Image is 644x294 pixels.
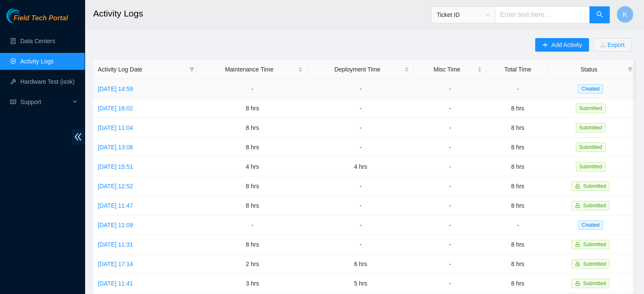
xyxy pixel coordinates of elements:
button: K [616,6,633,23]
td: - [414,215,486,235]
td: - [307,137,414,157]
a: [DATE] 11:04 [98,124,133,131]
input: Enter text here... [495,6,590,23]
span: filter [627,67,633,72]
td: - [414,196,486,215]
span: Submitted [583,261,606,267]
span: filter [188,63,196,76]
td: 8 hrs [197,176,307,196]
span: Activity Log Date [98,65,186,74]
td: - [414,79,486,99]
span: filter [626,63,634,76]
td: - [307,196,414,215]
a: [DATE] 16:02 [98,105,133,112]
td: - [414,274,486,293]
td: - [486,215,549,235]
a: [DATE] 11:41 [98,280,133,287]
td: - [414,99,486,118]
td: 8 hrs [486,274,549,293]
td: 8 hrs [197,235,307,254]
a: [DATE] 13:08 [98,144,133,151]
span: Support [20,93,70,110]
td: - [414,176,486,196]
span: Created [578,84,603,93]
td: 8 hrs [197,118,307,137]
span: read [10,99,16,105]
a: Akamai TechnologiesField Tech Portal [6,15,68,26]
a: [DATE] 11:09 [98,222,133,228]
td: 8 hrs [197,99,307,118]
td: - [307,176,414,196]
td: - [414,254,486,274]
td: 8 hrs [486,196,549,215]
button: downloadExport [593,38,631,52]
td: 3 hrs [197,274,307,293]
span: filter [189,67,194,72]
span: double-left [72,129,85,145]
td: 8 hrs [486,137,549,157]
td: 5 hrs [307,274,414,293]
span: Submitted [583,242,606,247]
span: Submitted [583,203,606,209]
a: Data Centers [20,38,55,44]
span: Ticket ID [437,8,490,21]
span: Submitted [583,280,606,286]
span: Submitted [576,123,605,132]
a: [DATE] 11:31 [98,241,133,248]
span: K [623,9,627,20]
span: lock [575,184,580,189]
td: 8 hrs [197,196,307,215]
span: Submitted [576,143,605,152]
span: search [596,11,603,19]
span: plus [542,42,548,49]
td: - [197,215,307,235]
span: lock [575,242,580,247]
td: 8 hrs [486,254,549,274]
span: Field Tech Portal [14,14,68,22]
img: Akamai Technologies [6,8,43,23]
a: [DATE] 12:52 [98,183,133,190]
span: lock [575,261,580,267]
td: - [414,118,486,137]
a: [DATE] 15:51 [98,163,133,170]
span: Created [578,220,603,230]
td: 8 hrs [486,157,549,176]
td: 8 hrs [486,176,549,196]
span: Submitted [576,162,605,171]
a: Activity Logs [20,58,54,65]
td: - [307,79,414,99]
span: Submitted [576,104,605,113]
td: 8 hrs [486,235,549,254]
span: lock [575,203,580,208]
td: 4 hrs [307,157,414,176]
td: 6 hrs [307,254,414,274]
td: - [197,79,307,99]
th: Total Time [486,60,549,79]
td: 8 hrs [486,118,549,137]
td: 8 hrs [197,137,307,157]
button: search [589,6,610,23]
span: Status [553,65,624,74]
td: 4 hrs [197,157,307,176]
button: plusAdd Activity [535,38,589,52]
span: lock [575,281,580,286]
td: 8 hrs [486,99,549,118]
a: [DATE] 14:59 [98,85,133,92]
td: - [307,215,414,235]
td: - [307,99,414,118]
a: Hardware Test (isok) [20,78,75,85]
td: - [414,137,486,157]
a: [DATE] 11:47 [98,202,133,209]
td: - [414,235,486,254]
td: 2 hrs [197,254,307,274]
span: Add Activity [551,40,582,49]
a: [DATE] 17:14 [98,261,133,267]
span: Submitted [583,183,606,189]
td: - [414,157,486,176]
td: - [307,235,414,254]
td: - [307,118,414,137]
td: - [486,79,549,99]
